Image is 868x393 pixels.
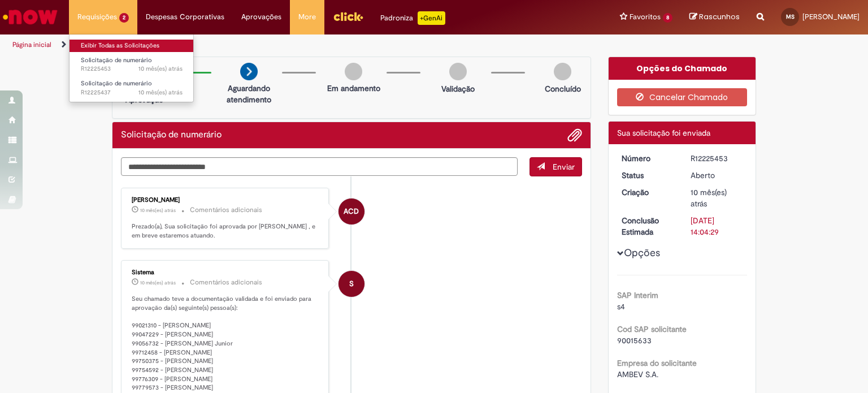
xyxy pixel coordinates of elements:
div: Opções do Chamado [609,57,756,80]
span: Sua solicitação foi enviada [617,128,710,138]
span: AMBEV S.A. [617,369,658,379]
span: S [349,270,354,297]
b: Cod SAP solicitante [617,324,687,334]
img: img-circle-grey.png [345,63,362,80]
span: s4 [617,301,625,312]
button: Enviar [530,157,582,176]
a: Rascunhos [689,12,740,23]
time: 13/11/2024 11:04:29 [140,207,176,214]
time: 05/11/2024 12:26:52 [691,187,727,209]
span: Requisições [77,11,117,23]
button: Adicionar anexos [567,128,582,142]
div: System [338,271,364,297]
div: Sistema [132,269,320,276]
time: 05/11/2024 12:23:22 [138,88,183,97]
div: [PERSON_NAME] [132,197,320,204]
span: Solicitação de numerário [81,56,152,64]
div: R12225453 [691,153,743,164]
span: [PERSON_NAME] [802,12,860,21]
button: Cancelar Chamado [617,88,748,106]
b: SAP Interim [617,290,658,300]
h2: Solicitação de numerário Histórico de tíquete [121,130,222,140]
dt: Status [613,170,683,181]
div: Adjair Chagas De Almeida Junior [338,198,364,224]
a: Página inicial [12,40,51,49]
b: Empresa do solicitante [617,358,697,368]
div: Aberto [691,170,743,181]
p: Prezado(a), Sua solicitação foi aprovada por [PERSON_NAME] , e em breve estaremos atuando. [132,222,320,240]
time: 13/11/2024 08:12:49 [140,279,176,286]
p: Em andamento [327,83,380,94]
dt: Número [613,153,683,164]
span: 2 [119,13,129,23]
span: R12225453 [81,64,183,74]
img: img-circle-grey.png [554,63,571,80]
p: Aguardando atendimento [222,83,276,105]
div: 05/11/2024 12:26:52 [691,187,743,209]
small: Comentários adicionais [190,205,262,215]
p: +GenAi [418,11,445,25]
span: 8 [663,13,672,23]
a: Aberto R12225453 : Solicitação de numerário [70,54,194,75]
span: Enviar [553,162,575,172]
span: More [298,11,316,23]
span: Solicitação de numerário [81,79,152,88]
span: 10 mês(es) atrás [140,279,176,286]
div: Padroniza [380,11,445,25]
img: arrow-next.png [240,63,258,80]
span: R12225437 [81,88,183,97]
span: 90015633 [617,335,652,346]
div: [DATE] 14:04:29 [691,215,743,237]
ul: Requisições [69,34,194,102]
a: Exibir Todas as Solicitações [70,40,194,52]
a: Aberto R12225437 : Solicitação de numerário [70,77,194,98]
span: Favoritos [630,11,661,23]
time: 05/11/2024 12:26:53 [138,64,183,73]
span: 10 mês(es) atrás [138,88,183,97]
p: Validação [441,83,475,94]
img: img-circle-grey.png [449,63,467,80]
small: Comentários adicionais [190,278,262,287]
span: Rascunhos [699,11,740,22]
span: 10 mês(es) atrás [140,207,176,214]
span: Aprovações [241,11,281,23]
span: Despesas Corporativas [146,11,224,23]
img: ServiceNow [1,6,59,28]
textarea: Digite sua mensagem aqui... [121,157,518,176]
span: MS [786,13,795,20]
span: ACD [344,198,359,225]
ul: Trilhas de página [8,34,570,55]
img: click_logo_yellow_360x200.png [333,8,363,25]
span: 10 mês(es) atrás [138,64,183,73]
p: Concluído [545,83,581,94]
span: 10 mês(es) atrás [691,187,727,209]
dt: Conclusão Estimada [613,215,683,237]
dt: Criação [613,187,683,198]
